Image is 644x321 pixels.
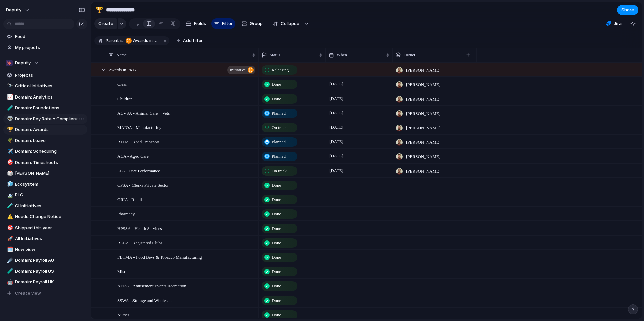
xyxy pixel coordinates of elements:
[6,137,13,144] button: 🌴
[15,224,85,231] span: Shipped this year
[116,52,127,58] span: Name
[3,223,87,233] a: 🎯Shipped this year
[3,234,87,244] div: 🚀All Initiatives
[15,268,85,275] span: Domain: Payroll US
[3,255,87,265] div: ☄️Domain: Payroll AU
[3,288,87,298] button: Create view
[117,239,162,246] span: RLCA - Registered Clubs
[6,83,13,89] button: 🔭
[7,148,12,155] div: ✈️
[3,92,87,102] a: 📈Domain: Analytics
[7,257,12,264] div: ☄️
[109,66,136,73] span: Awards in PRB
[272,225,281,232] span: Done
[406,168,440,175] span: [PERSON_NAME]
[269,18,303,29] button: Collapse
[7,224,12,232] div: 🎯
[6,105,13,111] button: 🧪
[406,67,440,74] span: [PERSON_NAME]
[6,7,21,13] span: deputy
[272,110,286,117] span: Planned
[15,83,85,89] span: Critical Initiatives
[230,65,246,75] span: initiative
[3,125,87,135] a: 🏆Domain: Awards
[6,126,13,133] button: 🏆
[3,70,87,80] a: Projects
[6,116,13,122] button: 👽
[117,181,169,189] span: CPSA - Clerks Private Sector
[15,116,85,122] span: Domain: Pay Rate + Compliance
[328,123,345,131] span: [DATE]
[3,136,87,146] div: 🌴Domain: Leave
[211,18,235,29] button: Filter
[3,277,87,287] div: 🤖Domain: Payroll UK
[281,20,299,27] span: Collapse
[117,195,142,203] span: GRIA - Retail
[3,266,87,276] a: 🧪Domain: Payroll US
[117,152,149,160] span: ACA - Aged Care
[272,297,281,304] span: Done
[238,18,266,29] button: Group
[117,80,127,88] span: Clean
[117,210,135,217] span: Pharmacy
[406,153,440,160] span: [PERSON_NAME]
[3,212,87,222] div: ⚠️Needs Change Notice
[3,190,87,200] a: 🏔️PLC
[7,235,12,243] div: 🚀
[194,20,206,27] span: Fields
[227,66,255,74] button: initiative
[3,179,87,189] a: 🧊Ecosystem
[272,240,281,246] span: Done
[3,168,87,178] div: 🎲[PERSON_NAME]
[272,312,281,318] span: Done
[3,146,87,156] a: ✈️Domain: Scheduling
[15,246,85,253] span: New view
[7,213,12,221] div: ⚠️
[117,138,159,145] span: RTDA - Road Transport
[7,246,12,253] div: 🗓️
[15,192,85,198] span: PLC
[120,38,124,44] span: is
[614,20,622,27] span: Jira
[3,157,87,168] div: 🎯Domain: Timesheets
[117,267,126,275] span: Misc
[6,213,13,220] button: ⚠️
[6,257,13,264] button: ☄️
[117,94,133,102] span: Children
[3,81,87,91] a: 🔭Critical Initiatives
[337,52,347,58] span: When
[272,283,281,290] span: Done
[7,191,12,199] div: 🏔️
[6,246,13,253] button: 🗓️
[6,203,13,209] button: 🧪
[7,202,12,210] div: 🧪
[617,5,638,15] button: Share
[6,268,13,275] button: 🧪
[15,279,85,285] span: Domain: Payroll UK
[15,181,85,188] span: Ecosystem
[7,170,12,177] div: 🎲
[328,109,345,117] span: [DATE]
[7,82,12,90] div: 🔭
[3,245,87,255] a: 🗓️New view
[15,203,85,209] span: CI Initiatives
[7,158,12,166] div: 🎯
[7,267,12,275] div: 🧪
[6,159,13,166] button: 🎯
[272,139,286,145] span: Planned
[272,124,287,131] span: On track
[6,94,13,101] button: 📈
[406,139,440,146] span: [PERSON_NAME]
[124,37,161,44] button: Awards in PRB
[406,96,440,103] span: [PERSON_NAME]
[117,123,161,131] span: MAIOA - Manufacturing
[272,81,281,88] span: Done
[183,38,203,44] span: Add filter
[328,152,345,160] span: [DATE]
[133,38,159,44] span: Awards in PRB
[3,103,87,113] div: 🧪Domain: Foundations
